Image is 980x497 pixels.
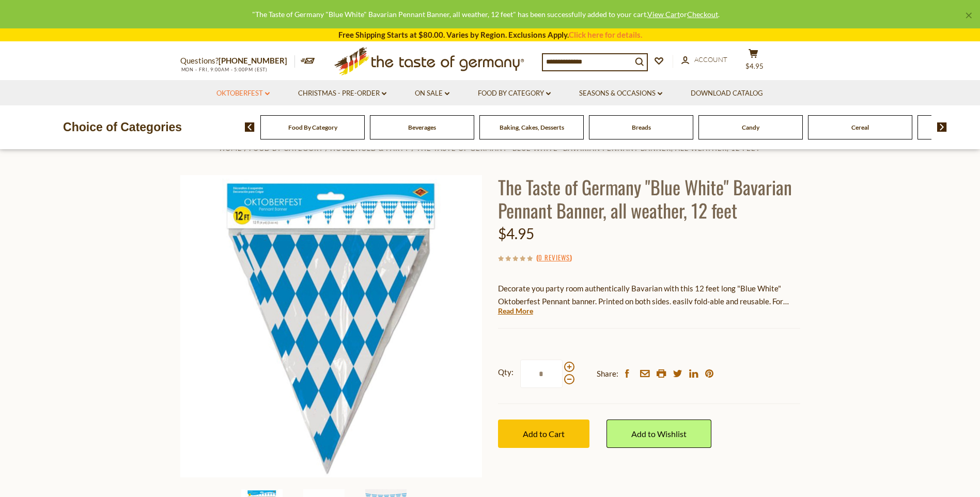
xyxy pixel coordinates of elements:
span: $4.95 [498,225,534,242]
a: Seasons & Occasions [579,88,662,99]
a: Account [681,54,727,66]
a: Cereal [851,123,869,131]
a: View Cart [647,10,680,19]
p: Decorate you party room authentically Bavarian with this 12 feet long "Blue White" Oktoberfest Pe... [498,282,800,308]
a: Food By Category [288,123,337,131]
button: Add to Cart [498,420,589,448]
span: Add to Cart [523,429,565,439]
a: Checkout [687,10,718,19]
a: Read More [498,306,533,316]
a: Add to Wishlist [606,420,711,448]
a: Breads [632,123,651,131]
strong: Qty: [498,366,514,379]
a: Christmas - PRE-ORDER [298,88,386,99]
img: next arrow [937,122,947,132]
a: Candy [742,123,759,131]
a: Baking, Cakes, Desserts [500,123,564,131]
span: $4.95 [745,62,764,70]
img: The Taste of Germany "Blue White" Bavarian Pennant Banner, all weather, 12 feet [180,175,483,477]
a: Oktoberfest [216,88,270,99]
p: Questions? [180,54,295,68]
div: "The Taste of Germany "Blue White" Bavarian Pennant Banner, all weather, 12 feet" has been succes... [8,8,963,20]
a: Click here for details. [569,30,642,39]
a: × [966,12,972,19]
img: previous arrow [245,122,255,132]
span: Share: [597,367,618,380]
a: Beverages [408,123,436,131]
span: MON - FRI, 9:00AM - 5:00PM (EST) [180,67,268,72]
input: Qty: [520,360,563,388]
span: Account [694,55,727,64]
h1: The Taste of Germany "Blue White" Bavarian Pennant Banner, all weather, 12 feet [498,175,800,222]
button: $4.95 [738,49,769,74]
a: Food By Category [478,88,551,99]
a: [PHONE_NUMBER] [219,56,287,65]
a: On Sale [415,88,449,99]
a: Download Catalog [691,88,763,99]
a: 0 Reviews [538,252,570,263]
span: ( ) [536,252,572,262]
